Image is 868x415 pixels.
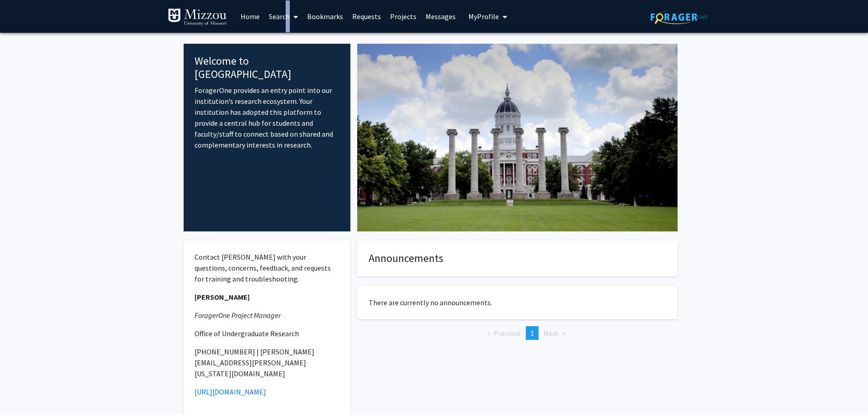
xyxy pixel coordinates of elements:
[421,0,460,32] a: Messages
[7,374,39,408] iframe: Chat
[168,8,227,26] img: University of Missouri Logo
[195,387,266,396] a: [URL][DOMAIN_NAME]
[195,346,340,379] p: [PHONE_NUMBER] | [PERSON_NAME][EMAIL_ADDRESS][PERSON_NAME][US_STATE][DOMAIN_NAME]
[195,328,340,339] p: Office of Undergraduate Research
[544,328,559,338] span: Next
[348,0,385,32] a: Requests
[494,328,521,338] span: Previous
[369,252,666,265] h4: Announcements
[303,0,348,32] a: Bookmarks
[236,0,264,32] a: Home
[530,328,534,338] span: 1
[195,292,250,302] strong: [PERSON_NAME]
[264,0,303,32] a: Search
[357,326,678,340] ul: Pagination
[385,0,421,32] a: Projects
[195,85,340,150] p: ForagerOne provides an entry point into our institution’s research ecosystem. Your institution ha...
[468,12,499,21] span: My Profile
[369,297,666,308] p: There are currently no announcements.
[195,55,340,81] h4: Welcome to [GEOGRAPHIC_DATA]
[357,44,678,231] img: Cover Image
[195,311,281,320] em: ForagerOne Project Manager
[195,251,340,284] p: Contact [PERSON_NAME] with your questions, concerns, feedback, and requests for training and trou...
[651,10,708,24] img: ForagerOne Logo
